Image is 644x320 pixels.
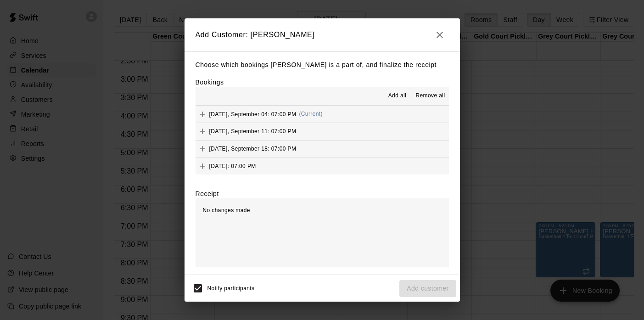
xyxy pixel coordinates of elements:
label: Receipt [196,189,219,198]
p: Choose which bookings [PERSON_NAME] is a part of, and finalize the receipt [196,59,449,71]
span: Add [196,110,209,117]
span: [DATE], September 11: 07:00 PM [209,128,297,135]
span: (Current) [299,111,323,117]
span: Remove all [415,91,445,101]
span: Notify participants [207,286,255,292]
span: No changes made [203,207,250,213]
button: Add[DATE], September 04: 07:00 PM(Current) [196,106,449,123]
label: Bookings [196,79,224,86]
button: Add[DATE]: 07:00 PM [196,157,449,174]
span: Add [196,145,209,152]
span: Add [196,162,209,169]
button: Remove all [412,89,448,103]
button: Add[DATE], September 11: 07:00 PM [196,123,449,140]
button: Add[DATE], September 18: 07:00 PM [196,140,449,157]
span: Add all [388,91,407,101]
span: [DATE]: 07:00 PM [209,163,256,169]
button: Add all [382,89,412,103]
span: [DATE], September 04: 07:00 PM [209,111,297,117]
span: [DATE], September 18: 07:00 PM [209,145,297,152]
h2: Add Customer: [PERSON_NAME] [185,18,460,51]
span: Add [196,128,209,135]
